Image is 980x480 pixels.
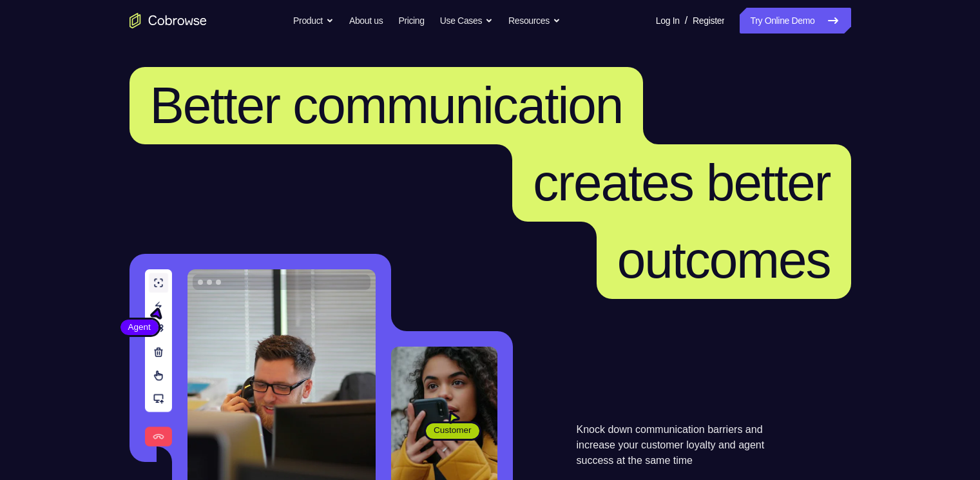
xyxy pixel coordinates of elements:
span: / [685,13,687,28]
span: creates better [533,154,830,211]
img: A series of tools used in co-browsing sessions [145,269,172,446]
a: Register [693,8,724,34]
span: outcomes [617,231,831,289]
a: Pricing [398,8,424,34]
a: Log In [656,8,680,34]
button: Resources [508,8,561,34]
button: Use Cases [440,8,493,34]
button: Product [293,8,334,34]
p: Knock down communication barriers and increase your customer loyalty and agent success at the sam... [577,422,787,468]
a: Go to the home page [130,13,207,28]
span: Better communication [150,77,623,134]
span: Agent [120,321,159,334]
span: Customer [426,424,479,437]
a: About us [349,8,383,34]
a: Try Online Demo [740,8,850,34]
